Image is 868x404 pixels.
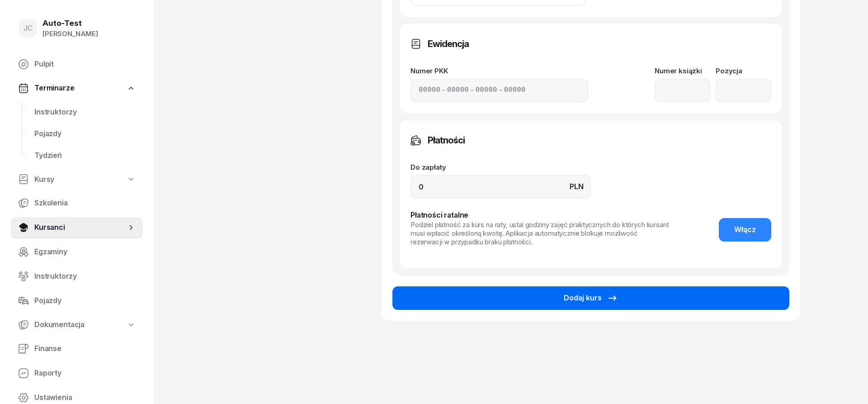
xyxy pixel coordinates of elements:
h3: Płatności [428,133,465,147]
div: Dodaj kurs [564,292,618,304]
span: Pojazdy [34,128,136,139]
span: Instruktorzy [34,271,136,282]
input: 00000 [504,85,526,96]
span: Raporty [34,367,136,379]
span: Egzaminy [34,246,136,258]
a: Finanse [11,337,143,359]
a: Raporty [11,362,143,384]
span: Kursanci [34,222,127,233]
div: Podziel płatność za kurs na raty, ustal godziny zajęć praktycznych do których kursant musi wpłaci... [410,221,671,246]
input: 00000 [447,85,469,96]
h3: Ewidencja [428,37,469,51]
span: Włącz [734,224,756,236]
a: Pojazdy [27,123,143,144]
span: - [471,85,474,96]
input: 00000 [419,85,440,96]
a: Pulpit [11,53,143,75]
span: Ustawienia [34,392,136,404]
a: Egzaminy [11,241,143,263]
div: Płatności ratalne [410,209,671,221]
span: Instruktorzy [34,106,136,118]
div: [PERSON_NAME] [42,28,98,39]
div: Auto-Test [42,19,98,27]
a: Instruktorzy [11,266,143,287]
span: JC [23,24,33,32]
a: Kursanci [11,217,143,238]
a: Dokumentacja [11,314,143,335]
span: Terminarze [34,82,74,94]
a: Tydzień [27,144,143,166]
span: Pulpit [34,58,136,70]
a: Instruktorzy [27,101,143,123]
a: Kursy [11,169,143,190]
a: Pojazdy [11,290,143,312]
span: Finanse [34,343,136,355]
a: Szkolenia [11,192,143,214]
span: Kursy [34,173,54,185]
span: Tydzień [34,149,136,161]
span: - [442,85,445,96]
input: 00000 [476,85,497,96]
button: Włącz [719,218,771,242]
span: - [499,85,502,96]
a: Terminarze [11,78,143,99]
span: Szkolenia [34,197,136,209]
button: Dodaj kurs [392,286,789,310]
span: Pojazdy [34,295,136,307]
input: 0 [410,175,591,199]
span: Dokumentacja [34,319,85,331]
